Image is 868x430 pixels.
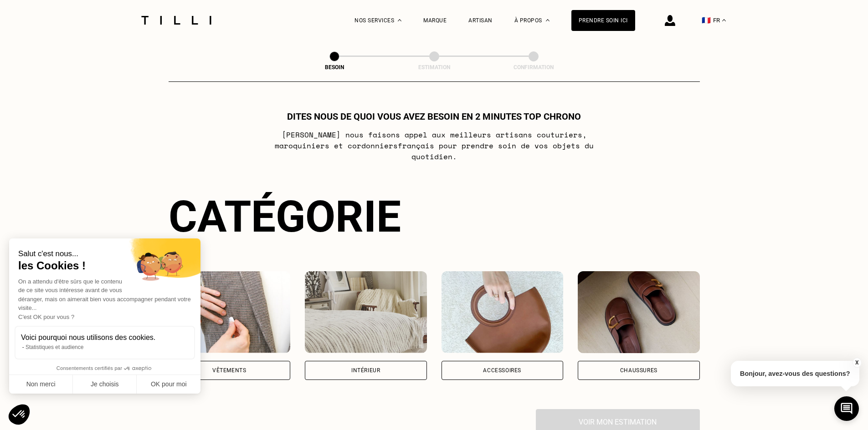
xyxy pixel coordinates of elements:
div: Catégorie [169,191,700,242]
div: Confirmation [488,64,579,71]
div: Vêtements [212,368,246,373]
a: Marque [423,17,447,24]
img: Intérieur [305,271,427,353]
button: X [852,358,861,368]
h1: Dites nous de quoi vous avez besoin en 2 minutes top chrono [287,111,581,122]
img: menu déroulant [722,19,726,21]
a: Prendre soin ici [571,10,635,31]
img: icône connexion [665,15,675,26]
img: Menu déroulant à propos [546,19,550,21]
p: [PERSON_NAME] nous faisons appel aux meilleurs artisans couturiers , maroquiniers et cordonniers ... [253,129,615,162]
img: Accessoires [442,271,564,353]
div: Estimation [389,64,480,71]
img: Menu déroulant [398,19,401,21]
p: Bonjour, avez-vous des questions? [731,361,859,386]
div: Besoin [289,64,380,71]
div: Chaussures [620,368,657,373]
a: Artisan [468,17,493,24]
img: Vêtements [169,271,291,353]
div: Accessoires [483,368,521,373]
span: 🇫🇷 [702,16,711,25]
div: Intérieur [351,368,380,373]
img: Logo du service de couturière Tilli [138,16,215,25]
img: Chaussures [578,271,700,353]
